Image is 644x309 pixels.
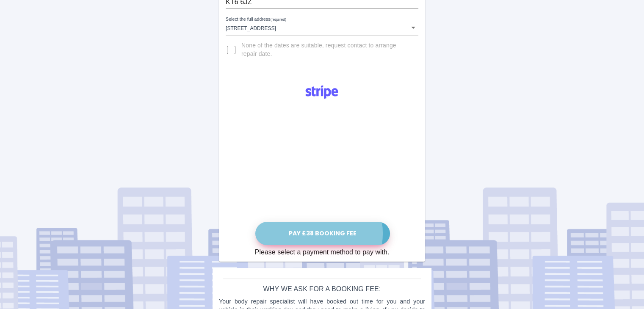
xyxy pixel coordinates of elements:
[271,18,286,22] small: (required)
[226,16,286,23] label: Select the full address
[255,247,390,257] div: Please select a payment method to pay with.
[301,82,343,102] img: Logo
[255,222,390,245] button: Pay £38 Booking Fee
[241,41,412,58] span: None of the dates are suitable, request contact to arrange repair date.
[219,283,425,295] h6: Why we ask for a booking fee:
[226,20,418,35] div: [STREET_ADDRESS]
[253,105,391,219] iframe: Secure payment input frame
